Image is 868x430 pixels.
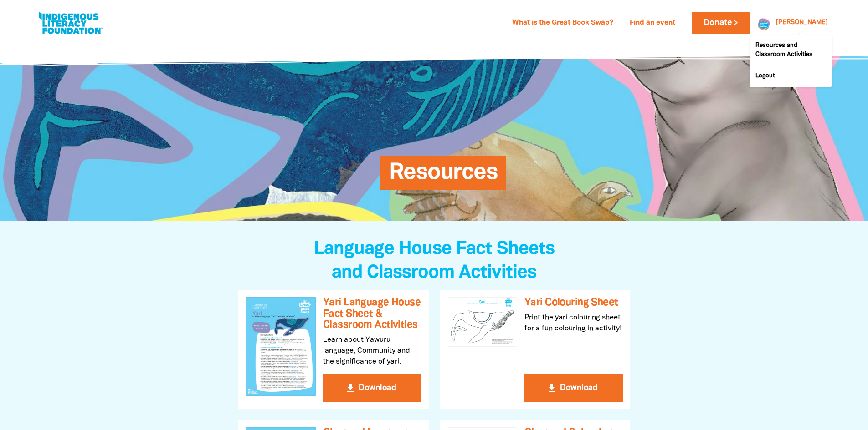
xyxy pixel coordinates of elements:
[345,383,356,394] i: get_app
[314,241,555,258] span: Language House Fact Sheets
[776,20,828,26] a: [PERSON_NAME]
[323,297,421,331] h3: Yari Language House Fact Sheet & Classroom Activities
[750,66,832,87] a: Logout
[692,12,749,34] a: Donate
[524,297,623,309] h3: Yari Colouring Sheet
[332,264,536,281] span: and Classroom Activities
[624,16,681,30] a: Find an event
[323,374,421,402] button: get_app Download
[507,16,619,30] a: What is the Great Book Swap?
[524,374,623,402] button: get_app Download
[546,383,557,394] i: get_app
[389,162,498,190] span: Resources
[447,297,517,347] img: Yari Colouring Sheet
[750,35,832,66] a: Resources and Classroom Activities
[246,297,316,396] img: Yari Language House Fact Sheet & Classroom Activities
